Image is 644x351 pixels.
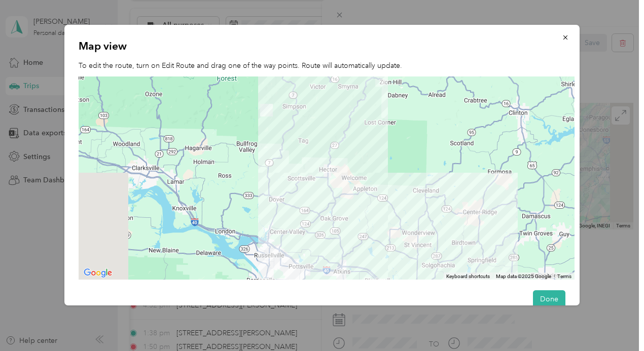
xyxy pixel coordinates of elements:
[81,266,115,280] a: Open this area in Google Maps (opens a new window)
[79,39,565,53] p: Map view
[557,274,571,279] a: Terms (opens in new tab)
[446,273,490,280] button: Keyboard shortcuts
[496,274,551,279] span: Map data ©2025 Google
[79,60,565,71] p: To edit the route, turn on Edit Route and drag one of the way points. Route will automatically up...
[81,266,115,280] img: Google
[587,294,644,351] iframe: Everlance-gr Chat Button Frame
[533,290,565,308] button: Done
